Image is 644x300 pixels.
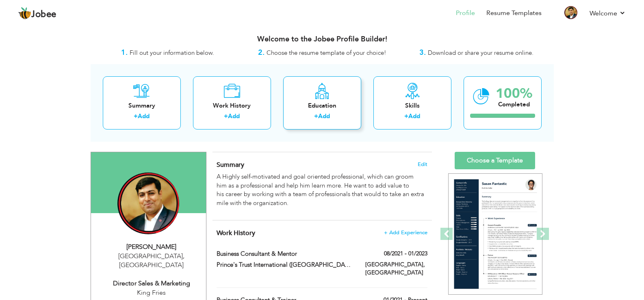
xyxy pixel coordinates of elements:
div: Skills [380,101,445,110]
label: Prince's Trust International ([GEOGRAPHIC_DATA]) [217,261,353,269]
div: Work History [199,101,265,110]
label: Business Consultant & Mentor [217,250,353,258]
div: Director Sales & Marketing [97,279,206,288]
div: [GEOGRAPHIC_DATA] [GEOGRAPHIC_DATA] [97,252,206,270]
img: jobee.io [18,7,31,20]
div: [PERSON_NAME] [97,242,206,252]
label: + [314,112,318,121]
span: Summary [217,160,244,169]
label: + [224,112,228,121]
div: King Fries [97,288,206,298]
div: Summary [109,101,174,110]
span: Edit [418,162,427,167]
div: Education [290,101,355,110]
strong: 1. [121,47,128,58]
label: + [404,112,408,121]
div: Completed [496,100,532,109]
p: A Highly self-motivated and goal oriented professional, which can groom him as a professional and... [217,173,427,207]
label: [GEOGRAPHIC_DATA], [GEOGRAPHIC_DATA] [365,261,427,277]
h4: This helps to show the companies you have worked for. [217,229,427,237]
a: Profile [456,9,475,18]
label: + [134,112,138,121]
span: Jobee [31,10,56,19]
span: Choose the resume template of your choice! [267,49,386,57]
a: Add [408,112,420,120]
h3: Welcome to the Jobee Profile Builder! [91,35,554,43]
img: Profile Img [564,6,577,19]
span: Work History [217,229,255,237]
strong: 2. [258,47,265,58]
span: + Add Experience [384,230,427,235]
a: Add [138,112,150,120]
a: Choose a Template [455,152,535,169]
h4: Adding a summary is a quick and easy way to highlight your experience and interests. [217,161,427,169]
div: 100% [496,87,532,100]
span: Fill out your information below. [130,49,214,57]
a: Add [228,112,240,120]
span: Download or share your resume online. [428,49,533,57]
label: 08/2021 - 01/2023 [384,250,427,258]
a: Resume Templates [486,9,542,18]
a: Jobee [18,7,56,20]
img: Muhammad Yousaf [117,173,179,234]
span: , [183,252,184,261]
a: Welcome [590,9,626,18]
strong: 3. [419,47,426,58]
a: Add [318,112,330,120]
